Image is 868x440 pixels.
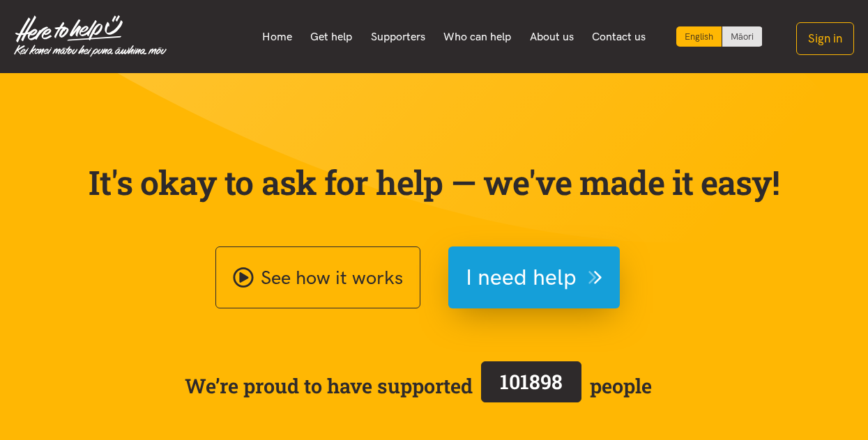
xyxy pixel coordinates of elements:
[676,26,722,47] div: Current language
[722,26,762,47] a: Switch to Te Reo Māori
[583,22,655,52] a: Contact us
[252,22,301,52] a: Home
[466,260,577,295] span: I need help
[301,22,362,52] a: Get help
[185,359,652,413] span: We’re proud to have supported people
[473,359,590,413] a: 101898
[434,22,521,52] a: Who can help
[521,22,584,52] a: About us
[361,22,434,52] a: Supporters
[676,26,763,47] div: Language toggle
[215,246,420,308] a: See how it works
[500,368,563,395] span: 101898
[86,162,783,203] p: It's okay to ask for help — we've made it easy!
[14,15,167,57] img: Home
[796,22,854,55] button: Sign in
[448,246,620,308] button: I need help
